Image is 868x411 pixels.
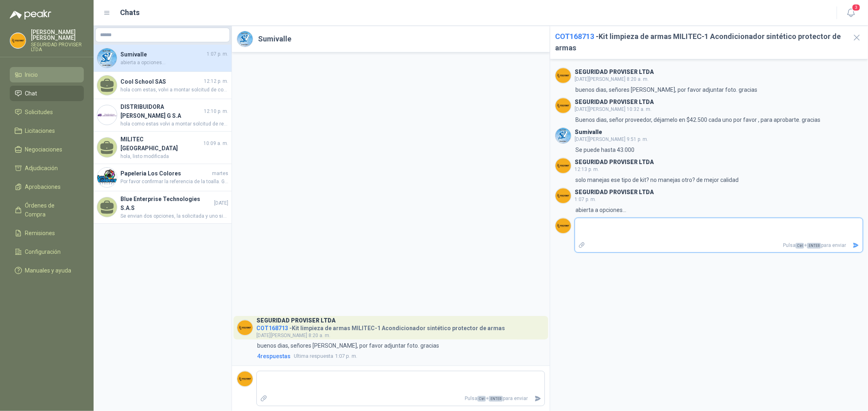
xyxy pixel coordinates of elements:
[796,243,804,249] span: Ctrl
[25,145,63,154] span: Negociaciones
[271,392,531,406] p: Pulsa + para enviar
[489,396,503,402] span: ENTER
[10,179,84,195] a: Aprobaciones
[575,197,596,202] span: 1:07 p. m.
[575,85,757,94] p: buenos dias, señores [PERSON_NAME], por favor adjuntar foto. gracias
[256,323,505,331] h4: - Kit limpieza de armas MILITEC-1 Acondicionador sintético protector de armas
[256,318,336,323] h3: SEGURIDAD PROVISER LTDA
[25,70,38,79] span: Inicio
[31,42,84,52] p: SEGURIDAD PROVISER LTDA
[120,195,212,212] h4: Blue Enterprise Technologies S.A.S
[555,188,571,203] img: Company Logo
[10,198,84,222] a: Órdenes de Compra
[214,199,228,207] span: [DATE]
[852,4,861,11] span: 3
[120,153,228,160] span: hola, listo modificada
[10,104,84,120] a: Solicitudes
[257,341,439,350] p: buenos dias, señores [PERSON_NAME], por favor adjuntar foto. gracias
[237,31,253,47] img: Company Logo
[120,59,228,67] span: abierta a opciones...
[257,352,291,361] span: 4 respuesta s
[294,352,357,360] span: 1:07 p. m.
[204,78,228,85] span: 12:12 p. m.
[94,164,232,191] a: Company LogoPapeleria Los ColoresmartesPor favor confirmar la referencia de la toalla. Gracias
[477,396,486,402] span: Ctrl
[555,32,594,41] span: COT168713
[844,6,858,20] button: 3
[589,238,850,253] p: Pulsa + para enviar
[120,102,202,120] h4: DISTRIBUIDORA [PERSON_NAME] G S.A
[555,128,571,143] img: Company Logo
[575,160,654,164] h3: SEGURIDAD PROVISER LTDA
[575,167,599,172] span: 12:13 p. m.
[555,68,571,83] img: Company Logo
[120,120,228,128] span: hola como estas volvi a montar solcitud de recotizacion por la monyas de nuevo para el papel de m...
[97,168,117,187] img: Company Logo
[25,89,37,98] span: Chat
[10,67,84,82] a: Inicio
[25,201,76,219] span: Órdenes de Compra
[25,247,61,256] span: Configuración
[10,33,26,48] img: Company Logo
[575,175,739,184] p: solo manejas ese tipo de kit? no manejas otro? de mejor calidad
[237,371,253,387] img: Company Logo
[10,244,84,260] a: Configuración
[849,238,863,253] button: Enviar
[575,106,652,112] span: [DATE][PERSON_NAME] 10:32 a. m.
[120,212,228,220] span: Se envian dos opciones, la solicitada y uno similar de mejores caracteristicas marca Motorola. Am...
[575,70,654,74] h3: SEGURIDAD PROVISER LTDA
[237,320,253,335] img: Company Logo
[257,392,271,406] label: Adjuntar archivos
[94,191,232,224] a: Blue Enterprise Technologies S.A.S[DATE]Se envian dos opciones, la solicitada y uno similar de me...
[97,105,117,125] img: Company Logo
[256,325,288,331] span: COT168713
[10,142,84,157] a: Negociaciones
[575,238,589,253] label: Adjuntar archivos
[10,160,84,176] a: Adjudicación
[25,182,61,191] span: Aprobaciones
[120,169,210,178] h4: Papeleria Los Colores
[207,50,228,58] span: 1:07 p. m.
[555,158,571,173] img: Company Logo
[10,263,84,278] a: Manuales y ayuda
[204,108,228,115] span: 12:10 p. m.
[555,98,571,113] img: Company Logo
[575,136,648,142] span: [DATE][PERSON_NAME] 9:51 p. m.
[10,123,84,138] a: Licitaciones
[256,333,330,338] span: [DATE][PERSON_NAME] 8:20 a. m.
[25,126,55,135] span: Licitaciones
[575,190,654,195] h3: SEGURIDAD PROVISER LTDA
[575,115,820,124] p: Buenos dias, señor proveedor, déjamelo en $42.500 cada uno por favor , para aprobarte. gracias
[97,48,117,68] img: Company Logo
[10,86,84,101] a: Chat
[25,229,55,238] span: Remisiones
[555,218,571,234] img: Company Logo
[10,10,51,19] img: Logo peakr
[25,266,72,275] span: Manuales y ayuda
[25,164,58,173] span: Adjudicación
[120,135,202,153] h4: MILITEC [GEOGRAPHIC_DATA]
[575,145,634,154] p: Se puede hasta 43.000
[25,108,53,117] span: Solicitudes
[10,225,84,241] a: Remisiones
[531,392,544,406] button: Enviar
[294,352,333,360] span: Ultima respuesta
[120,50,205,59] h4: Sumivalle
[94,72,232,99] a: Cool School SAS12:12 p. m.hola com estas, volvi a montar solcitud de cotizacion de los botones pa...
[120,178,228,186] span: Por favor confirmar la referencia de la toalla. Gracias
[575,100,654,104] h3: SEGURIDAD PROVISER LTDA
[203,140,228,147] span: 10:09 a. m.
[807,243,821,249] span: ENTER
[120,86,228,94] span: hola com estas, volvi a montar solcitud de cotizacion de los botones para vcelular por favor tu a...
[555,31,845,54] h2: - Kit limpieza de armas MILITEC-1 Acondicionador sintético protector de armas
[575,76,649,82] span: [DATE][PERSON_NAME] 8:20 a. m.
[94,132,232,164] a: MILITEC [GEOGRAPHIC_DATA]10:09 a. m.hola, listo modificada
[31,29,84,41] p: [PERSON_NAME] [PERSON_NAME]
[120,7,140,18] h1: Chats
[212,170,228,177] span: martes
[120,77,202,86] h4: Cool School SAS
[258,33,291,45] h2: Sumivalle
[575,130,602,134] h3: Sumivalle
[256,352,545,361] a: 4respuestasUltima respuesta1:07 p. m.
[94,45,232,72] a: Company LogoSumivalle1:07 p. m.abierta a opciones...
